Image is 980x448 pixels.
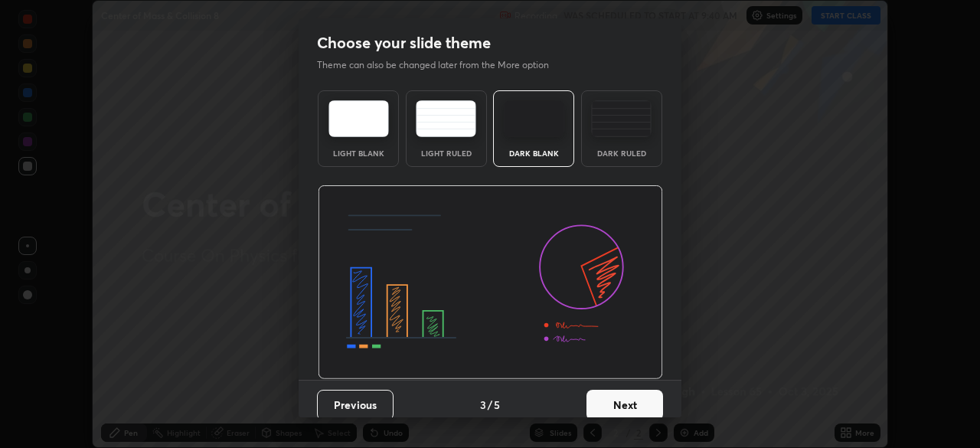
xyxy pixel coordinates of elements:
div: Dark Blank [503,149,564,157]
p: Theme can also be changed later from the More option [317,58,565,72]
h4: / [488,397,492,413]
button: Previous [317,390,394,420]
h4: 5 [494,397,500,413]
button: Next [586,390,663,420]
h4: 3 [480,397,486,413]
img: darkThemeBanner.d06ce4a2.svg [318,185,663,380]
div: Light Blank [328,149,389,157]
div: Dark Ruled [591,149,652,157]
img: darkTheme.f0cc69e5.svg [504,100,564,137]
img: lightTheme.e5ed3b09.svg [328,100,389,137]
img: lightRuledTheme.5fabf969.svg [416,100,476,137]
div: Light Ruled [416,149,477,157]
h2: Choose your slide theme [317,33,491,53]
img: darkRuledTheme.de295e13.svg [591,100,652,137]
